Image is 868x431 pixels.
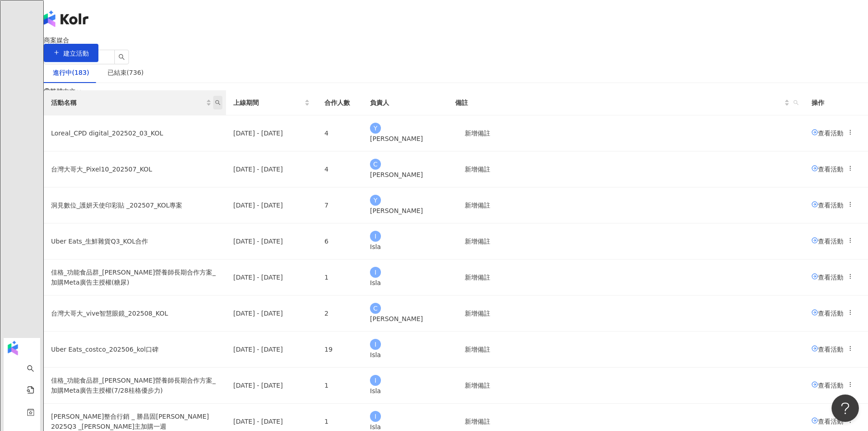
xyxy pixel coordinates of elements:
[317,187,363,223] td: 7
[465,310,490,317] span: 新增備註
[226,296,317,332] td: [DATE] - [DATE]
[44,187,226,223] td: 洞⾒數位_護妍天使印彩貼 _202507_KOL專案
[44,36,868,44] div: 商案媒合
[455,196,500,214] button: 新增備註
[812,417,843,425] span: 查看活動
[374,123,378,133] span: Y
[370,314,441,324] div: [PERSON_NAME]
[465,130,490,137] span: 新增備註
[370,170,441,180] div: [PERSON_NAME]
[5,341,20,355] img: logo icon
[812,381,843,389] span: 查看活動
[812,202,843,209] a: 查看活動
[455,232,500,250] button: 新增備註
[812,237,843,244] span: 查看活動
[233,98,303,108] span: 上線期間
[793,100,799,105] span: search
[226,115,317,151] td: [DATE] - [DATE]
[108,68,144,78] div: 已結束(736)
[53,68,89,78] div: 進行中(183)
[465,418,490,425] span: 新增備註
[370,134,441,144] div: [PERSON_NAME]
[118,54,125,60] span: search
[44,90,226,115] th: 活動名稱
[812,418,843,425] a: 查看活動
[375,411,376,421] span: I
[455,98,782,108] span: 備註
[373,159,378,169] span: C
[317,223,363,260] td: 6
[370,278,441,288] div: Isla
[44,44,98,62] button: 建立活動
[317,151,363,187] td: 4
[226,223,317,260] td: [DATE] - [DATE]
[832,395,859,422] iframe: Help Scout Beacon - Open
[226,187,317,223] td: [DATE] - [DATE]
[375,267,376,277] span: I
[215,100,221,105] span: search
[226,368,317,404] td: [DATE] - [DATE]
[465,346,490,353] span: 新增備註
[370,242,441,252] div: Isla
[226,90,317,115] th: 上線期間
[63,50,89,57] span: 建立活動
[44,50,98,57] a: 建立活動
[455,268,500,286] button: 新增備註
[226,332,317,368] td: [DATE] - [DATE]
[317,332,363,368] td: 19
[317,115,363,151] td: 4
[812,165,843,172] span: 查看活動
[44,368,226,404] td: 佳格_功能食品群_[PERSON_NAME]營養師長期合作方案_加購Meta廣告主授權(7/28桂格優步力)
[455,376,500,395] button: 新增備註
[363,90,448,115] th: 負責人
[317,296,363,332] td: 2
[226,260,317,296] td: [DATE] - [DATE]
[455,340,500,358] button: 新增備註
[812,346,843,353] a: 查看活動
[317,90,363,115] th: 合作人數
[44,115,226,151] td: Loreal_CPD digital_202502_03_KOL
[812,130,843,137] a: 查看活動
[812,309,843,317] span: 查看活動
[804,90,868,115] th: 操作
[455,160,500,178] button: 新增備註
[375,375,376,385] span: I
[370,386,441,396] div: Isla
[812,345,843,353] span: 查看活動
[44,260,226,296] td: 佳格_功能食品群_[PERSON_NAME]營養師長期合作方案_加購Meta廣告主授權(糖尿)
[812,201,843,208] span: 查看活動
[465,274,490,281] span: 新增備註
[791,96,801,109] span: search
[812,273,843,280] span: 查看活動
[44,296,226,332] td: 台灣大哥大_vive智慧眼鏡_202508_KOL
[370,350,441,360] div: Isla
[465,166,490,173] span: 新增備註
[465,238,490,245] span: 新增備註
[317,260,363,296] td: 1
[370,206,441,216] div: [PERSON_NAME]
[27,364,66,372] a: search
[812,129,843,136] span: 查看活動
[455,412,500,431] button: 新增備註
[213,96,222,109] span: search
[812,382,843,389] a: 查看活動
[812,274,843,281] a: 查看活動
[448,90,804,115] th: 備註
[455,124,500,142] button: 新增備註
[44,10,88,27] img: logo
[226,151,317,187] td: [DATE] - [DATE]
[44,151,226,187] td: 台灣大哥大_Pixel10_202507_KOL
[374,195,378,205] span: Y
[317,368,363,404] td: 1
[375,339,376,349] span: I
[812,166,843,173] a: 查看活動
[375,231,376,241] span: I
[44,332,226,368] td: Uber Eats_costco_202506_kol口碑
[465,382,490,389] span: 新增備註
[455,304,500,322] button: 新增備註
[812,310,843,317] a: 查看活動
[812,238,843,245] a: 查看活動
[44,223,226,260] td: Uber Eats_生鮮雜貨Q3_KOL合作
[51,98,204,108] span: 活動名稱
[465,202,490,209] span: 新增備註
